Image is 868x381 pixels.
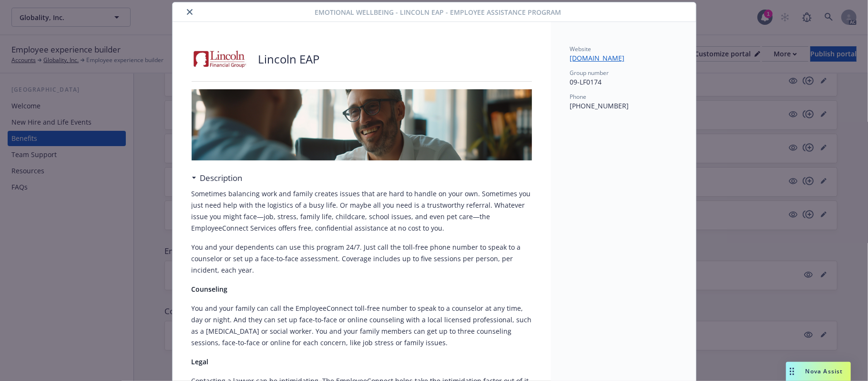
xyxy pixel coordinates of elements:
[570,45,592,53] span: Website
[192,89,532,160] img: banner
[192,285,228,294] strong: Counseling
[786,362,851,381] button: Nova Assist
[786,362,798,381] div: Drag to move
[192,45,249,74] img: Lincoln Financial Group
[570,69,609,77] span: Group number
[200,172,243,184] h3: Description
[806,367,843,375] span: Nova Assist
[192,188,532,234] p: Sometimes balancing work and family creates issues that are hard to handle on your own. Sometimes...
[315,7,561,17] span: Emotional Wellbeing - Lincoln EAP - Employee Assistance Program
[192,303,532,349] p: You and your family can call the EmployeeConnect toll-free number to speak to a counselor at any ...
[192,242,532,276] p: You and your dependents can use this program 24/7. Just call the toll-free phone number to speak ...
[570,93,587,101] span: Phone
[258,51,320,67] p: Lincoln EAP
[570,101,677,111] p: [PHONE_NUMBER]
[570,77,677,87] p: 09-LF0174
[570,53,633,63] a: [DOMAIN_NAME]
[184,6,195,18] button: close
[192,357,209,366] strong: Legal
[192,172,243,184] div: Description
